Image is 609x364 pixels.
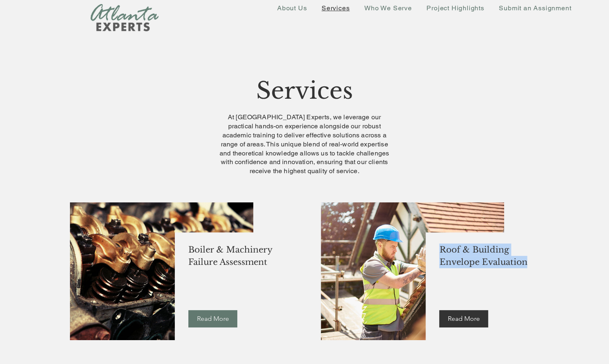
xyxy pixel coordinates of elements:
[426,4,484,12] span: Project Highlights
[448,314,480,323] span: Read More
[197,314,229,323] span: Read More
[439,245,527,267] span: Roof & Building Envelope Evaluation
[277,4,307,12] span: About Us
[322,4,350,12] span: Services
[439,310,488,327] a: Read More
[256,77,353,105] span: Services
[188,245,272,267] span: Boiler & Machinery Failure Assessment
[90,4,159,32] img: New Logo Transparent Background_edited.png
[188,310,237,327] a: Read More
[499,4,571,12] span: Submit an Assignment
[220,113,389,175] span: At [GEOGRAPHIC_DATA] Experts, we leverage our practical hands-on experience alongside our robust ...
[364,4,412,12] span: Who We Serve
